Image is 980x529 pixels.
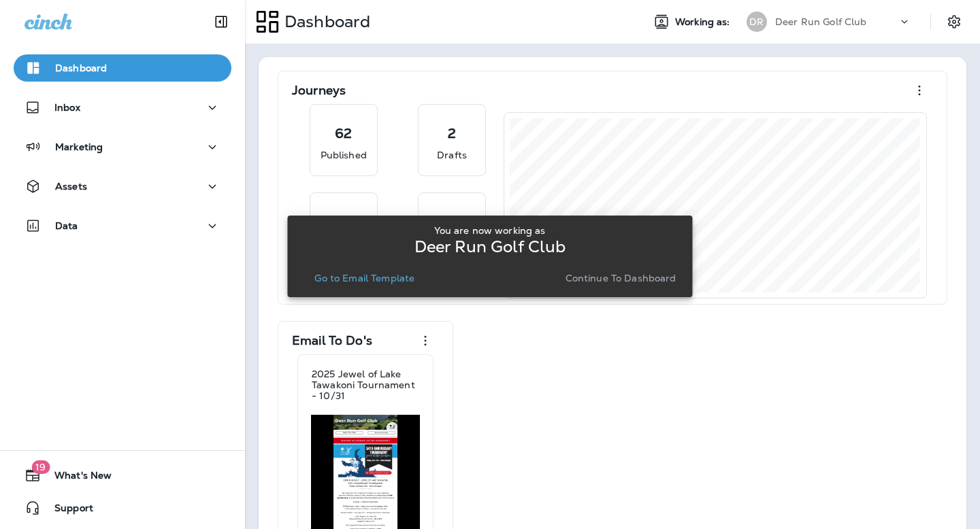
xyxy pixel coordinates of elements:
[55,220,78,231] p: Data
[434,225,545,236] p: You are now working as
[309,269,420,288] button: Go to Email Template
[55,141,103,152] p: Marketing
[41,502,93,519] span: Support
[14,212,231,239] button: Data
[775,16,867,27] p: Deer Run Golf Club
[14,54,231,82] button: Dashboard
[414,241,566,252] p: Deer Run Golf Club
[560,269,682,288] button: Continue to Dashboard
[14,173,231,200] button: Assets
[14,133,231,160] button: Marketing
[566,273,676,284] p: Continue to Dashboard
[314,273,414,284] p: Go to Email Template
[41,470,112,486] span: What's New
[31,460,50,474] span: 19
[14,462,231,489] button: 19What's New
[202,8,240,35] button: Collapse Sidebar
[55,181,87,192] p: Assets
[14,94,231,121] button: Inbox
[675,16,733,28] span: Working as:
[942,10,966,34] button: Settings
[747,12,767,32] div: DR
[54,102,80,113] p: Inbox
[279,12,370,32] p: Dashboard
[14,494,231,522] button: Support
[55,63,107,73] p: Dashboard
